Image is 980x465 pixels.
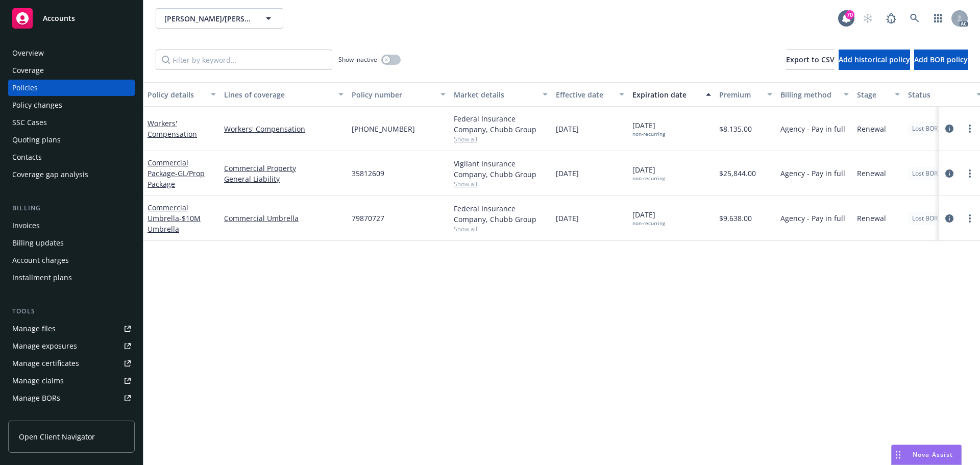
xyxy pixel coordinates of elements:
div: Manage exposures [12,338,77,354]
span: Renewal [857,168,886,179]
a: SSC Cases [8,114,135,131]
span: Agency - Pay in full [780,213,845,224]
a: Commercial Property [224,163,344,174]
span: Show all [454,135,548,143]
div: Market details [454,89,536,100]
div: Expiration date [632,89,700,100]
span: [DATE] [556,124,579,134]
div: Policy details [148,89,205,100]
span: $25,844.00 [719,168,756,179]
span: [PERSON_NAME]/[PERSON_NAME]/[PERSON_NAME] [164,13,253,24]
a: Account charges [8,252,135,268]
button: Stage [853,82,904,107]
a: Policies [8,80,135,96]
div: Federal Insurance Company, Chubb Group [454,113,548,135]
a: General Liability [224,174,344,184]
div: Status [908,89,970,100]
a: Overview [8,45,135,61]
span: $9,638.00 [719,213,752,224]
span: Nova Assist [913,450,953,459]
button: Nova Assist [891,445,962,465]
div: Manage certificates [12,355,79,372]
a: Billing updates [8,235,135,251]
div: Stage [857,89,889,100]
span: Renewal [857,124,886,134]
a: Switch app [928,8,948,29]
span: $8,135.00 [719,124,752,134]
div: Coverage gap analysis [12,166,88,183]
span: Export to CSV [786,55,835,64]
button: Market details [450,82,552,107]
div: Policies [12,80,38,96]
span: Agency - Pay in full [780,124,845,134]
div: Summary of insurance [12,407,90,424]
button: Policy details [143,82,220,107]
button: Premium [715,82,776,107]
div: SSC Cases [12,114,47,131]
button: Billing method [776,82,853,107]
button: Add historical policy [839,50,910,70]
div: Billing method [780,89,838,100]
span: Lost BOR [912,124,938,133]
a: Commercial Umbrella [148,203,201,234]
div: Lines of coverage [224,89,332,100]
a: Manage BORs [8,390,135,406]
a: Policy changes [8,97,135,113]
a: circleInformation [943,212,955,225]
span: [DATE] [556,213,579,224]
div: Contacts [12,149,42,165]
button: [PERSON_NAME]/[PERSON_NAME]/[PERSON_NAME] [156,8,283,29]
button: Add BOR policy [914,50,968,70]
span: Accounts [43,14,75,22]
a: circleInformation [943,167,955,180]
div: Policy number [352,89,434,100]
span: - GL/Prop Package [148,168,205,189]
span: Add historical policy [839,55,910,64]
div: Tools [8,306,135,316]
div: Billing [8,203,135,213]
span: Add BOR policy [914,55,968,64]
a: Commercial Package [148,158,205,189]
span: [DATE] [556,168,579,179]
button: Expiration date [628,82,715,107]
div: 70 [845,10,854,19]
a: Start snowing [857,8,878,29]
a: Manage certificates [8,355,135,372]
a: Search [904,8,925,29]
a: Summary of insurance [8,407,135,424]
span: [PHONE_NUMBER] [352,124,415,134]
div: Premium [719,89,761,100]
button: Lines of coverage [220,82,348,107]
div: Invoices [12,217,40,234]
a: Installment plans [8,270,135,286]
a: circleInformation [943,123,955,135]
div: Installment plans [12,270,72,286]
a: Contacts [8,149,135,165]
a: Workers' Compensation [224,124,344,134]
div: Policy changes [12,97,62,113]
input: Filter by keyword... [156,50,332,70]
a: Invoices [8,217,135,234]
a: Coverage [8,62,135,79]
a: more [964,167,976,180]
div: Account charges [12,252,69,268]
div: Coverage [12,62,44,79]
span: Lost BOR [912,169,938,178]
div: non-recurring [632,220,665,227]
div: Overview [12,45,44,61]
div: Drag to move [892,445,904,464]
div: non-recurring [632,131,665,137]
div: Billing updates [12,235,64,251]
a: Workers' Compensation [148,118,197,139]
span: Show inactive [338,55,377,64]
a: Report a Bug [881,8,901,29]
a: Quoting plans [8,132,135,148]
span: Lost BOR [912,214,938,223]
a: Manage files [8,321,135,337]
a: Manage exposures [8,338,135,354]
span: Renewal [857,213,886,224]
div: non-recurring [632,175,665,182]
button: Effective date [552,82,628,107]
a: more [964,212,976,225]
